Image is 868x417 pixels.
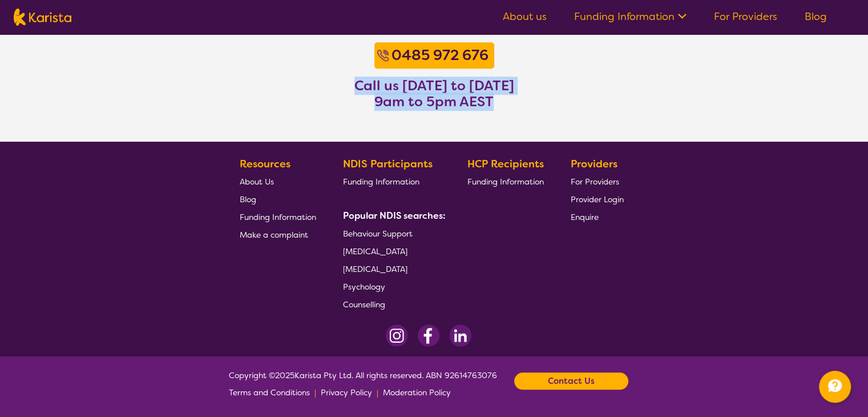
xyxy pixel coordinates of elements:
[240,226,316,243] a: Make a complaint
[343,260,441,278] a: [MEDICAL_DATA]
[467,157,544,171] b: HCP Recipients
[343,228,413,239] span: Behaviour Support
[343,295,441,313] a: Counselling
[467,177,544,187] span: Funding Information
[229,367,497,401] span: Copyright © 2025 Karista Pty Ltd. All rights reserved. ABN 92614763076
[503,10,547,23] a: About us
[805,10,827,23] a: Blog
[417,324,440,347] img: Facebook
[240,194,256,205] span: Blog
[343,173,441,190] a: Funding Information
[571,173,624,190] a: For Providers
[343,224,441,242] a: Behaviour Support
[343,282,385,292] span: Psychology
[229,384,310,401] a: Terms and Conditions
[571,157,617,171] b: Providers
[571,208,624,226] a: Enquire
[343,157,433,171] b: NDIS Participants
[343,278,441,295] a: Psychology
[240,173,316,190] a: About Us
[343,299,385,310] span: Counselling
[321,384,372,401] a: Privacy Policy
[343,210,446,222] b: Popular NDIS searches:
[548,372,595,390] b: Contact Us
[240,212,316,222] span: Funding Information
[571,177,619,187] span: For Providers
[571,212,599,222] span: Enquire
[819,371,851,403] button: Channel Menu
[377,384,378,401] p: |
[574,10,687,23] a: Funding Information
[240,157,290,171] b: Resources
[571,190,624,208] a: Provider Login
[714,10,777,23] a: For Providers
[240,230,308,240] span: Make a complaint
[229,387,310,398] span: Terms and Conditions
[240,177,274,187] span: About Us
[14,9,71,26] img: Karista logo
[449,324,471,347] img: LinkedIn
[377,50,389,61] img: Call icon
[321,387,372,398] span: Privacy Policy
[386,324,408,347] img: Instagram
[467,173,544,190] a: Funding Information
[240,208,316,226] a: Funding Information
[391,46,488,65] b: 0485 972 676
[383,384,451,401] a: Moderation Policy
[571,194,624,205] span: Provider Login
[343,246,407,256] span: [MEDICAL_DATA]
[314,384,316,401] p: |
[343,264,407,274] span: [MEDICAL_DATA]
[240,190,316,208] a: Blog
[383,387,451,398] span: Moderation Policy
[354,78,514,110] h3: Call us [DATE] to [DATE] 9am to 5pm AEST
[389,45,491,66] a: 0485 972 676
[343,242,441,260] a: [MEDICAL_DATA]
[343,177,419,187] span: Funding Information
